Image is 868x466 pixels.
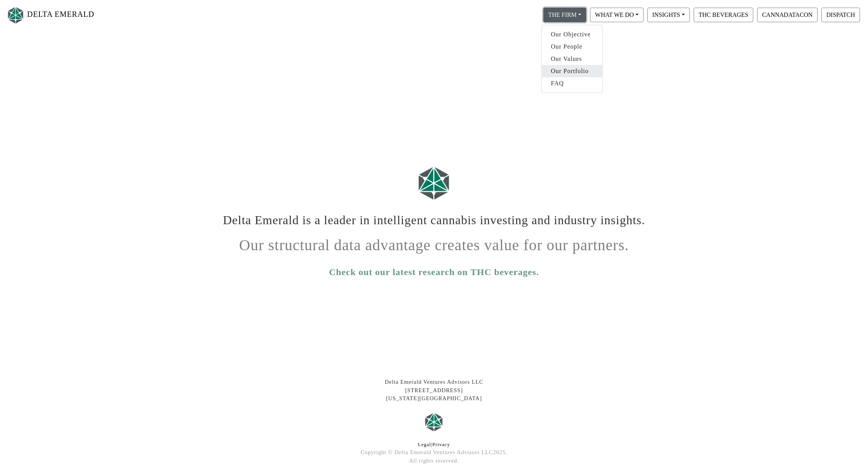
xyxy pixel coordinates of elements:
a: THC BEVERAGES [692,11,755,18]
a: Our People [542,41,602,53]
a: CANNADATACON [755,11,819,18]
h1: Our structural data advantage creates value for our partners. [222,230,646,254]
button: DISPATCH [821,8,860,22]
a: FAQ [542,77,602,90]
h1: Delta Emerald is a leader in intelligent cannabis investing and industry insights. [222,207,646,227]
img: Logo [415,163,453,203]
a: DELTA EMERALD [6,3,94,27]
a: Privacy [432,442,450,447]
button: WHAT WE DO [590,8,644,22]
div: | [216,441,652,448]
a: Legal [418,442,431,447]
div: Delta Emerald Ventures Advisors LLC [STREET_ADDRESS] [US_STATE][GEOGRAPHIC_DATA] [216,378,652,403]
img: Logo [423,411,445,433]
a: Our Objective [542,28,602,41]
div: All rights reserved. [216,457,652,465]
img: Logo [6,5,25,25]
button: THC BEVERAGES [694,8,753,22]
button: THE FIRM [543,8,586,22]
div: THE FIRM [541,25,603,93]
a: Our Portfolio [542,65,602,77]
button: CANNADATACON [757,8,818,22]
a: DISPATCH [819,11,862,18]
a: Our Values [542,53,602,65]
button: INSIGHTS [647,8,690,22]
a: Check out our latest research on THC beverages. [329,265,539,279]
div: Copyright © Delta Emerald Ventures Advisors LLC 2025 . [216,448,652,457]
